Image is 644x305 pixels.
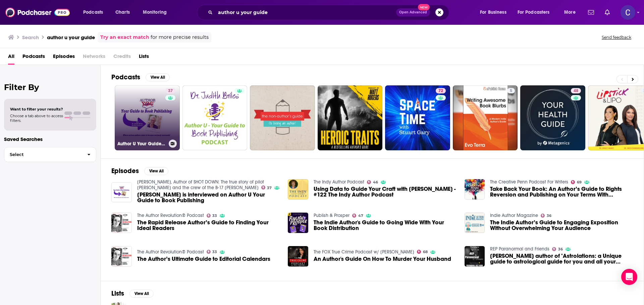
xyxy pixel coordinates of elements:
a: The Indie Author's Guide to Going Wide With Your Book Distribution [314,220,457,231]
button: Open AdvancedNew [396,8,430,16]
a: EpisodesView All [111,167,168,175]
span: Logged in as publicityxxtina [621,5,635,20]
h3: Author U Your Guide to Book Publishing [117,141,166,147]
a: 37 [165,88,175,93]
img: Steve Snyder is interviewed on Author U Your Guide to Book Publishing [111,182,132,203]
span: Choose a tab above to access filters. [10,113,63,123]
a: Using Data to Guide Your Craft with Nat Connors - #122 The Indy Author Podcast [314,186,457,198]
a: The Indy Author Podcast [314,179,364,185]
input: Search podcasts, credits, & more... [215,7,396,18]
button: open menu [559,7,584,18]
a: 72 [436,88,446,93]
span: 48 [574,88,578,94]
span: 69 [577,181,582,184]
span: For Business [480,8,506,17]
button: open menu [78,7,112,18]
h2: Episodes [111,167,139,175]
img: Jill Carr author of "Astrolations: a Unique guide to astrological guide for you and all your rela... [465,246,485,266]
a: All [8,51,14,65]
span: Monitoring [143,8,167,17]
a: 48 [571,88,581,93]
a: Steve Snyder, Author of SHOT DOWN: The true story of pilot Howard Snyder and the crew of the B-17... [137,179,264,190]
span: 47 [358,214,363,217]
img: The Indie Author’s Guide to Engaging Exposition Without Overwhelming Your Audience [465,213,485,233]
a: The Author Revolution® Podcast [137,213,204,218]
span: for more precise results [151,33,209,41]
a: REP Paranormal and Friends [490,246,549,252]
span: Podcasts [83,8,103,17]
button: View All [146,73,170,81]
a: 69 [571,180,582,184]
button: open menu [138,7,175,18]
button: Show profile menu [621,5,635,20]
span: Charts [115,8,130,17]
button: View All [144,167,168,175]
span: 33 [212,214,217,217]
h2: Filter By [4,82,96,92]
a: ListsView All [111,289,154,298]
span: An Author's Guide On How To Murder Your Husband [314,256,451,262]
span: 36 [558,248,563,251]
a: The Author’s Ultimate Guide to Editorial Calendars [137,256,270,262]
a: 48 [520,85,585,150]
a: Podchaser - Follow, Share and Rate Podcasts [5,6,70,19]
a: Lists [139,51,149,65]
span: New [418,4,430,10]
a: The FOX True Crime Podcast w/ Emily Compagno [314,249,414,255]
span: 5 [510,88,512,94]
a: The Author Revolution® Podcast [137,249,204,255]
span: 37 [267,186,272,189]
a: The Indie Author's Guide to Going Wide With Your Book Distribution [288,213,308,233]
img: User Profile [621,5,635,20]
a: 37 [261,185,272,189]
a: The Indie Author’s Guide to Engaging Exposition Without Overwhelming Your Audience [490,220,633,231]
h2: Podcasts [111,73,140,81]
span: Credits [113,51,131,65]
a: 5 [507,88,515,93]
span: 33 [212,250,217,253]
a: Charts [111,7,134,18]
span: [PERSON_NAME] author of "Astrolations: a Unique guide to astrological guide for you and all your ... [490,253,633,264]
a: Show notifications dropdown [585,7,597,18]
a: PodcastsView All [111,73,170,81]
a: 37Author U Your Guide to Book Publishing [115,85,180,150]
p: Saved Searches [4,136,96,142]
a: 5 [453,85,518,150]
span: Using Data to Guide Your Craft with [PERSON_NAME] - #122 The Indy Author Podcast [314,186,457,198]
a: Jill Carr author of "Astrolations: a Unique guide to astrological guide for you and all your rela... [490,253,633,264]
a: 46 [367,180,378,184]
a: Show notifications dropdown [602,7,612,18]
a: Try an exact match [100,33,149,41]
span: More [564,8,576,17]
img: The Rapid Release Author’s Guide to Finding Your Ideal Readers [111,213,132,233]
img: An Author's Guide On How To Murder Your Husband [288,246,308,266]
button: open menu [513,7,559,18]
a: Indie Author Magazine [490,213,538,218]
a: The Rapid Release Author’s Guide to Finding Your Ideal Readers [137,220,280,231]
span: 36 [547,214,551,217]
div: Search podcasts, credits, & more... [203,5,455,20]
a: Episodes [53,51,75,65]
span: Take Back Your Book: An Author’s Guide to Rights Reversion and Publishing on Your Terms With [PER... [490,186,633,198]
a: Podcasts [22,51,45,65]
span: 68 [423,250,428,253]
a: 33 [207,250,217,254]
span: For Podcasters [518,8,550,17]
a: 36 [541,214,551,218]
span: Select [4,152,82,157]
div: Open Intercom Messenger [621,269,637,285]
a: Take Back Your Book: An Author’s Guide to Rights Reversion and Publishing on Your Terms With Katl... [465,179,485,200]
a: 68 [417,250,428,254]
img: Using Data to Guide Your Craft with Nat Connors - #122 The Indy Author Podcast [288,179,308,200]
button: View All [129,290,154,298]
a: The Creative Penn Podcast For Writers [490,179,568,185]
